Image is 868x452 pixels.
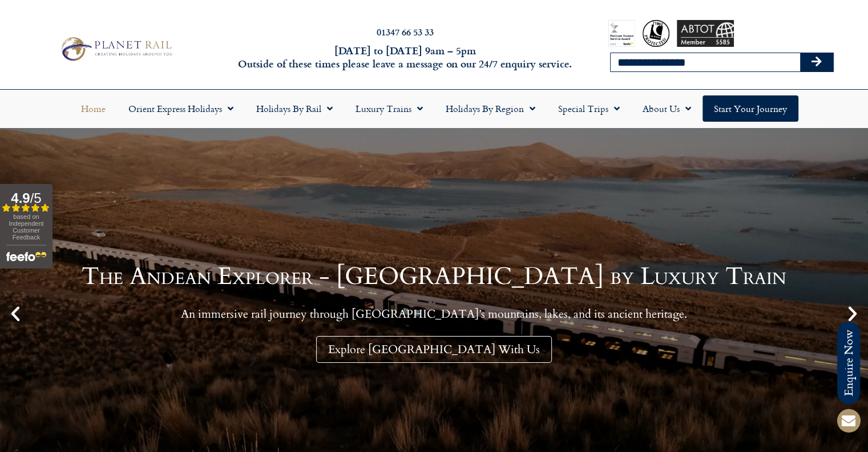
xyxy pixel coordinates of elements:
p: An immersive rail journey through [GEOGRAPHIC_DATA]’s mountains, lakes, and its ancient heritage. [82,307,786,321]
div: Previous slide [6,304,25,323]
a: Special Trips [547,95,631,122]
a: Orient Express Holidays [117,95,245,122]
a: Luxury Trains [344,95,434,122]
h1: The Andean Explorer - [GEOGRAPHIC_DATA] by Luxury Train [82,265,786,289]
div: Next slide [843,304,862,323]
button: Search [800,53,833,71]
a: Holidays by Rail [245,95,344,122]
h6: [DATE] to [DATE] 9am – 5pm Outside of these times please leave a message on our 24/7 enquiry serv... [235,44,576,71]
a: Holidays by Region [434,95,547,122]
nav: Menu [6,95,862,122]
a: About Us [631,95,703,122]
a: Explore [GEOGRAPHIC_DATA] With Us [316,336,552,363]
a: Home [70,95,117,122]
a: Start your Journey [703,95,798,122]
img: Planet Rail Train Holidays Logo [56,34,175,63]
a: 01347 66 53 33 [377,25,434,38]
